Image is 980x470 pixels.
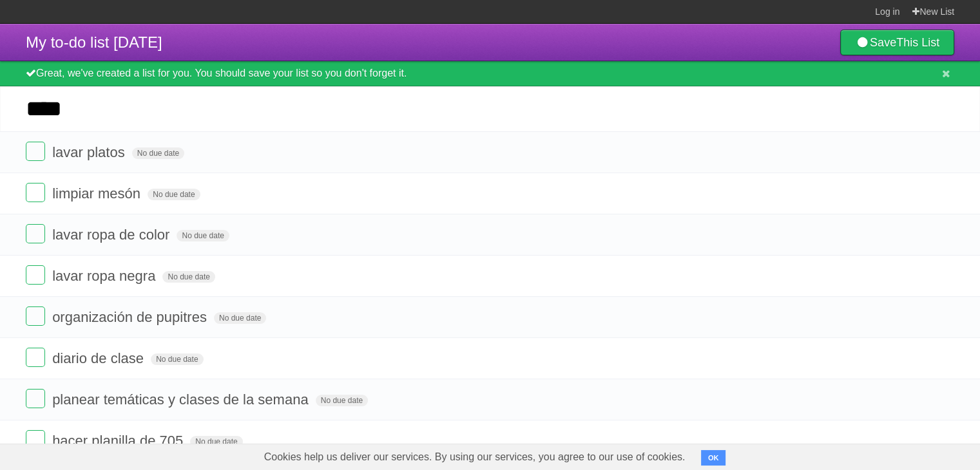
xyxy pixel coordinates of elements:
[26,306,45,326] label: Done
[26,430,45,449] label: Done
[840,30,954,55] a: SaveThis List
[148,189,200,200] span: No due date
[52,350,147,366] span: diario de clase
[26,265,45,285] label: Done
[52,227,173,243] span: lavar ropa de color
[26,224,45,243] label: Done
[26,348,45,367] label: Done
[26,183,45,202] label: Done
[896,36,939,49] b: This List
[26,389,45,408] label: Done
[52,391,311,408] span: planear temáticas y clases de la semana
[214,312,266,324] span: No due date
[52,433,186,449] span: hacer planilla de 705
[151,353,203,365] span: No due date
[52,185,144,202] span: limpiar mesón
[132,147,184,159] span: No due date
[26,142,45,161] label: Done
[316,395,368,406] span: No due date
[52,309,210,325] span: organización de pupitres
[177,230,229,241] span: No due date
[52,144,128,160] span: lavar platos
[162,271,215,283] span: No due date
[190,436,242,447] span: No due date
[52,268,159,284] span: lavar ropa negra
[701,450,726,465] button: OK
[26,33,162,51] span: My to-do list [DATE]
[251,444,698,470] span: Cookies help us deliver our services. By using our services, you agree to our use of cookies.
